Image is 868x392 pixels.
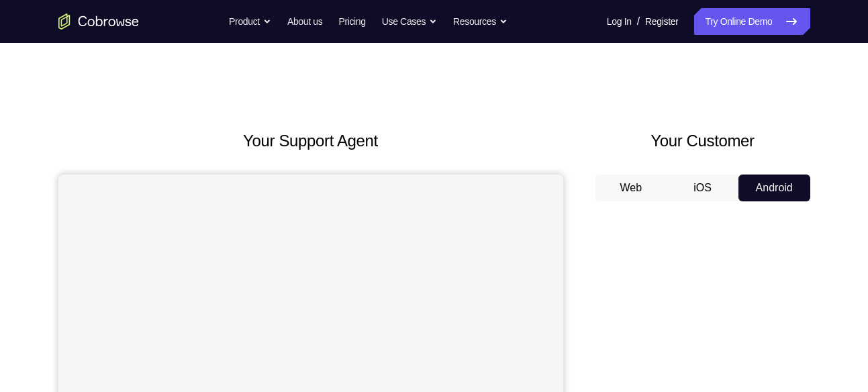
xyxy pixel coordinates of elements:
button: Android [738,175,810,201]
a: Log In [607,8,632,35]
button: Use Cases [382,8,437,35]
h2: Your Customer [595,129,810,153]
button: Resources [453,8,508,35]
a: Register [645,8,678,35]
a: About us [287,8,322,35]
span: / [637,13,640,30]
h2: Your Support Agent [58,129,563,153]
a: Try Online Demo [694,8,810,35]
a: Pricing [338,8,365,35]
a: Go to the home page [58,13,139,30]
button: Product [229,8,271,35]
button: Web [595,175,667,201]
button: iOS [667,175,738,201]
